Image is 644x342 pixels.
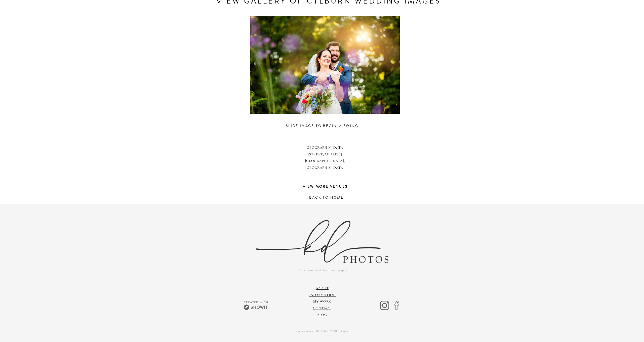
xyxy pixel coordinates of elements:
[291,144,359,172] a: [GEOGRAPHIC_DATA][STREET_ADDRESS][GEOGRAPHIC_DATA], [GEOGRAPHIC_DATA]
[270,267,377,273] a: Baltimore wedding photography
[280,195,373,202] a: back to home
[313,299,331,304] a: My Work
[303,184,348,189] b: view more venues
[291,144,359,172] p: [GEOGRAPHIC_DATA] [STREET_ADDRESS] [GEOGRAPHIC_DATA], [GEOGRAPHIC_DATA]
[219,328,425,334] a: copyright 2025 [PERSON_NAME] Photos
[275,123,369,130] h3: slide image to begin viewing
[316,286,329,290] a: About
[313,306,331,310] a: Contact
[317,313,327,317] a: Blog
[309,293,336,297] a: information
[278,184,372,191] a: view more venues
